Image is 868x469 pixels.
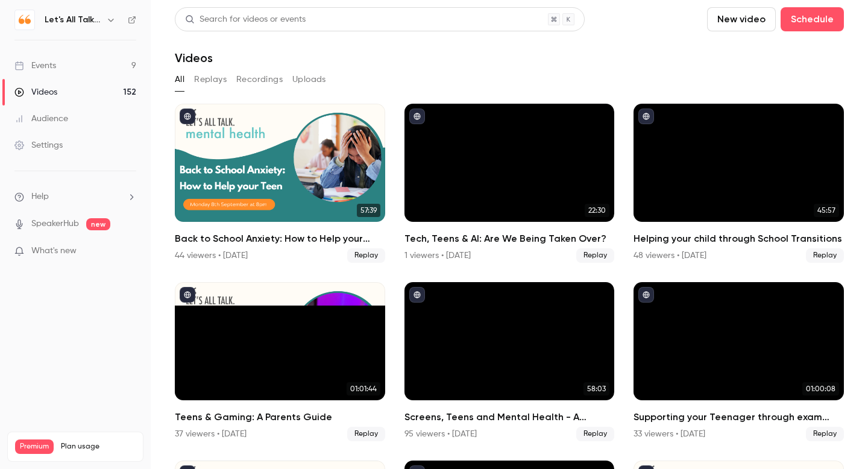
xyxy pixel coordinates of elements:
[45,14,101,26] h6: Let's All Talk Mental Health
[180,287,195,303] button: published
[806,427,844,441] span: Replay
[175,282,385,441] li: Teens & Gaming: A Parents Guide
[31,245,77,257] span: What's new
[175,7,844,462] section: Videos
[634,231,844,246] h2: Helping your child through School Transitions
[61,442,136,452] span: Plan usage
[86,218,110,230] span: new
[14,190,136,203] li: help-dropdown-opener
[634,428,705,440] div: 33 viewers • [DATE]
[14,86,57,98] div: Videos
[175,282,385,441] a: 01:01:44Teens & Gaming: A Parents Guide37 viewers • [DATE]Replay
[14,60,56,72] div: Events
[357,204,380,217] span: 57:39
[31,190,49,203] span: Help
[576,427,614,441] span: Replay
[404,231,615,246] h2: Tech, Teens & AI: Are We Being Taken Over?
[404,410,615,424] h2: Screens, Teens and Mental Health - A Parent's guide
[175,428,247,440] div: 37 viewers • [DATE]
[14,139,63,151] div: Settings
[122,246,136,257] iframe: Noticeable Trigger
[404,428,477,440] div: 95 viewers • [DATE]
[180,109,195,124] button: published
[638,287,654,303] button: published
[781,7,844,31] button: Schedule
[814,204,839,217] span: 45:57
[175,104,385,263] li: Back to School Anxiety: How to Help your Teen
[404,104,615,263] li: Tech, Teens & AI: Are We Being Taken Over?
[585,204,609,217] span: 22:30
[292,70,326,89] button: Uploads
[175,250,248,262] div: 44 viewers • [DATE]
[634,250,706,262] div: 48 viewers • [DATE]
[404,250,471,262] div: 1 viewers • [DATE]
[583,382,609,395] span: 58:03
[634,104,844,263] li: Helping your child through School Transitions
[15,439,54,454] span: Premium
[15,10,34,30] img: Let's All Talk Mental Health
[576,248,614,263] span: Replay
[347,382,380,395] span: 01:01:44
[638,109,654,124] button: published
[175,104,385,263] a: 57:39Back to School Anxiety: How to Help your Teen44 viewers • [DATE]Replay
[404,282,615,441] a: 58:03Screens, Teens and Mental Health - A Parent's guide95 viewers • [DATE]Replay
[31,218,79,230] a: SpeakerHub
[806,248,844,263] span: Replay
[409,109,425,124] button: published
[175,51,213,65] h1: Videos
[634,282,844,441] li: Supporting your Teenager through exam results & the transition to University.
[185,13,306,26] div: Search for videos or events
[347,248,385,263] span: Replay
[409,287,425,303] button: published
[634,282,844,441] a: 01:00:08Supporting your Teenager through exam results & the transition to University.33 viewers •...
[175,231,385,246] h2: Back to School Anxiety: How to Help your Teen
[404,104,615,263] a: 22:30Tech, Teens & AI: Are We Being Taken Over?1 viewers • [DATE]Replay
[175,70,184,89] button: All
[707,7,776,31] button: New video
[347,427,385,441] span: Replay
[194,70,227,89] button: Replays
[634,410,844,424] h2: Supporting your Teenager through exam results & the transition to University.
[175,410,385,424] h2: Teens & Gaming: A Parents Guide
[634,104,844,263] a: 45:57Helping your child through School Transitions48 viewers • [DATE]Replay
[404,282,615,441] li: Screens, Teens and Mental Health - A Parent's guide
[14,113,68,125] div: Audience
[802,382,839,395] span: 01:00:08
[236,70,283,89] button: Recordings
